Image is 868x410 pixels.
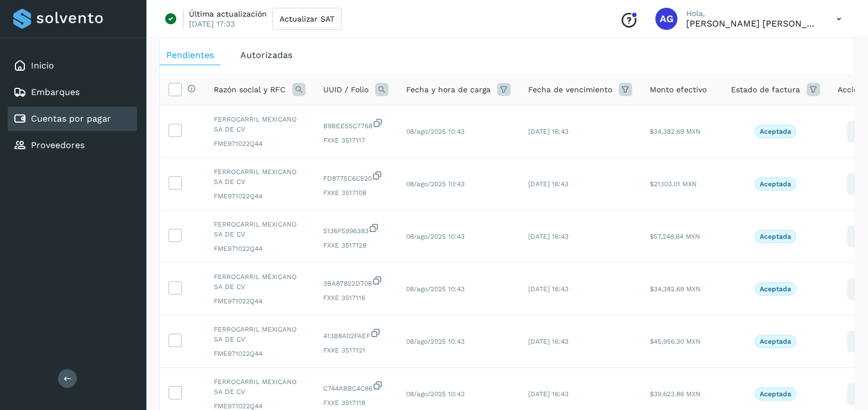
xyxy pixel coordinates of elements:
span: $45,956.30 MXN [650,338,701,345]
span: FD8775C6C520 [323,170,388,183]
span: [DATE] 16:43 [528,285,569,293]
span: Pendientes [166,50,214,60]
span: $39,623.86 MXN [650,390,701,398]
p: Aceptada [760,285,791,293]
span: Fecha de vencimiento [528,84,612,96]
span: FXXE 3517117 [323,135,388,145]
span: [DATE] 16:43 [528,390,569,398]
span: $34,382.69 MXN [650,128,701,135]
span: 3BA87822D708 [323,275,388,288]
span: 08/ago/2025 10:43 [406,390,465,398]
p: Aceptada [760,128,791,135]
span: FERROCARRIL MEXICANO SA DE CV [214,324,306,344]
span: FXXE 3517121 [323,345,388,355]
span: 5136F5996383 [323,223,388,236]
a: Inicio [31,60,54,71]
span: Actualizar SAT [280,15,334,23]
span: $21,103.01 MXN [650,180,697,188]
span: FERROCARRIL MEXICANO SA DE CV [214,114,306,134]
span: FME971022Q44 [214,139,306,149]
span: FERROCARRIL MEXICANO SA DE CV [214,219,306,239]
span: FERROCARRIL MEXICANO SA DE CV [214,167,306,187]
span: 08/ago/2025 10:43 [406,285,465,293]
span: UUID / Folio [323,84,369,96]
span: $34,382.69 MXN [650,285,701,293]
span: Razón social y RFC [214,84,286,96]
p: Última actualización [189,9,267,19]
span: 08/ago/2025 10:43 [406,233,465,240]
span: FXXE 3517118 [323,398,388,408]
span: B9BEE55C7768 [323,118,388,131]
span: [DATE] 16:43 [528,180,569,188]
span: FME971022Q44 [214,349,306,359]
div: Cuentas por pagar [8,107,137,131]
span: [DATE] 16:43 [528,338,569,345]
div: Proveedores [8,133,137,157]
a: Embarques [31,87,80,97]
span: 08/ago/2025 10:43 [406,128,465,135]
span: 08/ago/2025 10:43 [406,180,465,188]
span: [DATE] 16:43 [528,128,569,135]
span: $57,248.64 MXN [650,233,700,240]
p: [DATE] 17:33 [189,19,235,29]
div: Embarques [8,80,137,104]
a: Proveedores [31,140,85,150]
span: FME971022Q44 [214,244,306,254]
span: 08/ago/2025 10:43 [406,338,465,345]
span: Autorizadas [240,50,292,60]
span: FERROCARRIL MEXICANO SA DE CV [214,272,306,292]
span: FME971022Q44 [214,191,306,201]
p: Aceptada [760,338,791,345]
p: Aceptada [760,233,791,240]
span: FXXE 3517116 [323,293,388,303]
div: Inicio [8,54,137,78]
p: Hola, [686,9,819,18]
span: Estado de factura [731,84,800,96]
span: FXXE 3517128 [323,240,388,250]
a: Cuentas por pagar [31,113,111,124]
button: Actualizar SAT [272,8,341,30]
span: Monto efectivo [650,84,707,96]
p: Aceptada [760,390,791,398]
span: FXXE 3517108 [323,188,388,198]
span: [DATE] 16:43 [528,233,569,240]
span: C744ABBC4C86 [323,380,388,393]
span: FME971022Q44 [214,296,306,306]
span: 413B8A02FAEF [323,328,388,341]
p: Abigail Gonzalez Leon [686,18,819,29]
span: Fecha y hora de carga [406,84,491,96]
p: Aceptada [760,180,791,188]
span: FERROCARRIL MEXICANO SA DE CV [214,377,306,397]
